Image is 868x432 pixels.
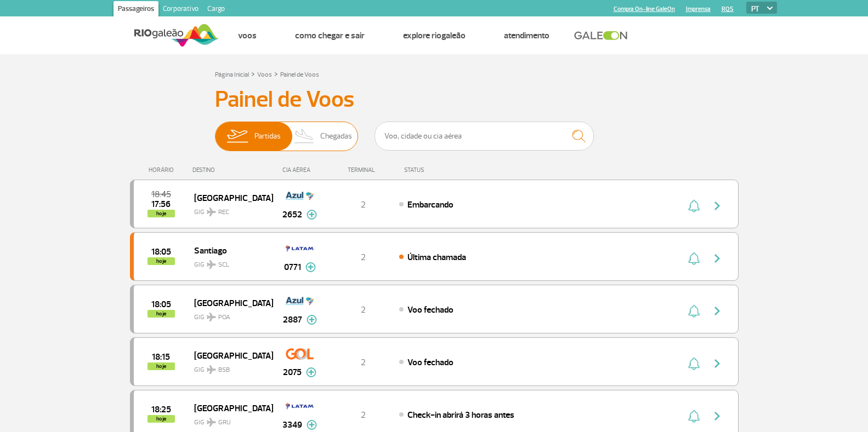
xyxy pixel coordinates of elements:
[305,262,316,272] img: mais-info-painel-voo.svg
[288,122,321,151] img: slider-desembarque
[327,166,399,174] div: TERMINAL
[207,418,216,427] img: destiny_airplane.svg
[375,122,594,151] input: Voo, cidade ou cia aérea
[407,357,453,368] span: Voo fechado
[151,301,171,308] span: 2025-08-26 18:05:00
[220,122,254,151] img: slider-embarque
[152,353,170,361] span: 2025-08-26 18:15:00
[407,199,453,210] span: Embarcando
[273,166,327,174] div: CIA AÉREA
[194,348,264,362] span: [GEOGRAPHIC_DATA]
[147,310,175,318] span: hoje
[504,30,549,41] a: Atendimento
[215,86,654,113] h3: Painel de Voos
[151,191,171,198] span: 2025-08-26 18:45:00
[306,367,316,377] img: mais-info-painel-voo.svg
[147,257,175,265] span: hoje
[711,304,724,318] img: seta-direita-painel-voo.svg
[194,243,264,257] span: Santiago
[151,248,171,256] span: 2025-08-26 18:05:00
[218,365,230,375] span: BSB
[257,71,272,79] a: Voos
[251,67,255,80] a: >
[361,410,366,421] span: 2
[207,260,216,269] img: destiny_airplane.svg
[399,166,488,174] div: STATUS
[711,252,724,265] img: seta-direita-painel-voo.svg
[215,71,249,79] a: Página Inicial
[361,199,366,210] span: 2
[361,357,366,368] span: 2
[194,296,264,310] span: [GEOGRAPHIC_DATA]
[688,357,700,370] img: sino-painel-voo.svg
[151,406,171,413] span: 2025-08-26 18:25:00
[407,304,453,315] span: Voo fechado
[361,252,366,263] span: 2
[192,166,273,174] div: DESTINO
[688,252,700,265] img: sino-painel-voo.svg
[133,166,193,174] div: HORÁRIO
[194,412,264,428] span: GIG
[147,362,175,370] span: hoje
[194,254,264,270] span: GIG
[283,366,302,379] span: 2075
[407,410,514,421] span: Check-in abrirá 3 horas antes
[194,401,264,415] span: [GEOGRAPHIC_DATA]
[686,5,711,13] a: Imprensa
[114,1,158,19] a: Passageiros
[307,210,317,220] img: mais-info-painel-voo.svg
[283,313,302,326] span: 2887
[711,357,724,370] img: seta-direita-painel-voo.svg
[307,315,317,325] img: mais-info-painel-voo.svg
[307,420,317,430] img: mais-info-painel-voo.svg
[158,1,203,19] a: Corporativo
[203,1,229,19] a: Cargo
[207,313,216,321] img: destiny_airplane.svg
[361,304,366,315] span: 2
[711,410,724,423] img: seta-direita-painel-voo.svg
[280,71,319,79] a: Painel de Voos
[194,191,264,205] span: [GEOGRAPHIC_DATA]
[218,260,229,270] span: SCL
[722,5,734,13] a: RQS
[207,365,216,374] img: destiny_airplane.svg
[688,410,700,423] img: sino-painel-voo.svg
[207,208,216,216] img: destiny_airplane.svg
[282,418,302,431] span: 3349
[218,313,230,322] span: POA
[218,418,231,428] span: GRU
[711,199,724,212] img: seta-direita-painel-voo.svg
[147,415,175,423] span: hoje
[688,199,700,212] img: sino-painel-voo.svg
[688,304,700,318] img: sino-painel-voo.svg
[194,359,264,375] span: GIG
[407,252,466,263] span: Última chamada
[403,30,466,41] a: Explore RIOgaleão
[284,261,301,274] span: 0771
[295,30,365,41] a: Como chegar e sair
[274,67,278,80] a: >
[194,201,264,217] span: GIG
[320,122,352,151] span: Chegadas
[282,208,302,221] span: 2652
[151,200,171,208] span: 2025-08-26 17:56:56
[194,307,264,322] span: GIG
[238,30,257,41] a: Voos
[254,122,281,151] span: Partidas
[218,208,229,217] span: REC
[614,5,675,13] a: Compra On-line GaleOn
[147,210,175,217] span: hoje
